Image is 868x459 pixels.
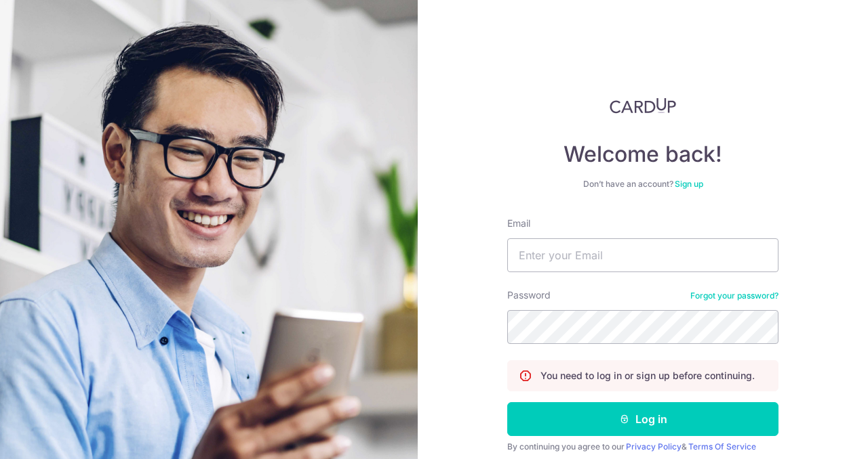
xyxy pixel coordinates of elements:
button: Log in [507,402,778,436]
a: Forgot your password? [690,290,778,301]
a: Privacy Policy [626,441,682,452]
img: CardUp Logo [610,97,676,114]
a: Sign up [675,179,703,189]
label: Password [507,288,551,302]
p: You need to log in or sign up before continuing. [540,369,755,383]
a: Terms Of Service [688,441,756,452]
div: Don’t have an account? [507,179,778,190]
label: Email [507,217,530,230]
div: By continuing you agree to our & [507,441,778,452]
input: Enter your Email [507,238,778,272]
h4: Welcome back! [507,141,778,168]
